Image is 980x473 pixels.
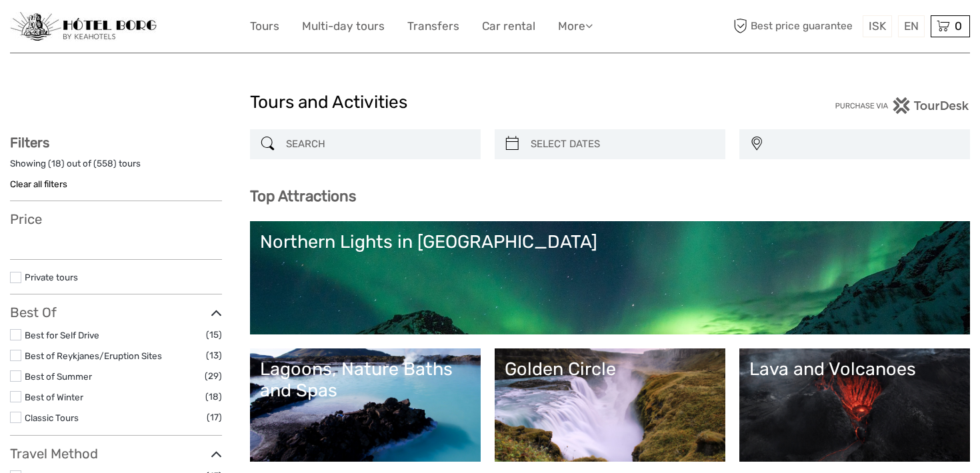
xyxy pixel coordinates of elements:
[207,410,222,425] span: (17)
[250,92,730,113] h1: Tours and Activities
[302,17,385,36] a: Multi-day tours
[749,358,960,452] a: Lava and Volcanoes
[97,157,113,170] label: 558
[835,97,970,114] img: PurchaseViaTourDesk.png
[260,358,471,452] a: Lagoons, Nature Baths and Spas
[730,15,859,37] span: Best price guarantee
[260,231,960,324] a: Northern Lights in [GEOGRAPHIC_DATA]
[10,304,222,320] h3: Best Of
[281,133,474,156] input: SEARCH
[505,358,715,380] div: Golden Circle
[260,231,960,252] div: Northern Lights in [GEOGRAPHIC_DATA]
[10,157,222,178] div: Showing ( ) out of ( ) tours
[250,17,279,36] a: Tours
[749,358,960,380] div: Lava and Volcanoes
[206,327,222,342] span: (15)
[206,348,222,363] span: (13)
[558,17,593,36] a: More
[205,389,222,404] span: (18)
[25,412,79,423] a: Classic Tours
[898,15,925,37] div: EN
[10,179,67,189] a: Clear all filters
[10,446,222,462] h3: Travel Method
[25,350,162,361] a: Best of Reykjanes/Eruption Sites
[10,211,222,227] h3: Price
[10,12,157,41] img: 97-048fac7b-21eb-4351-ac26-83e096b89eb3_logo_small.jpg
[505,358,715,452] a: Golden Circle
[953,19,964,33] span: 0
[525,133,719,156] input: SELECT DATES
[25,371,92,382] a: Best of Summer
[10,135,49,151] strong: Filters
[25,392,83,402] a: Best of Winter
[51,157,61,170] label: 18
[25,330,99,340] a: Best for Self Drive
[250,187,356,205] b: Top Attractions
[869,19,886,33] span: ISK
[205,368,222,384] span: (29)
[407,17,459,36] a: Transfers
[25,272,78,282] a: Private tours
[482,17,535,36] a: Car rental
[260,358,471,402] div: Lagoons, Nature Baths and Spas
